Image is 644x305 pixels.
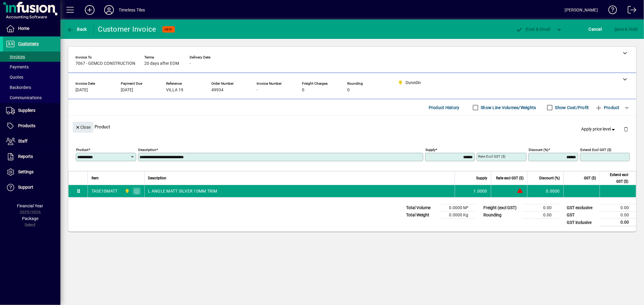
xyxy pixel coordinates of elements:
span: Rate excl GST ($) [496,175,524,181]
button: Product History [426,102,462,113]
span: Close [75,122,91,132]
app-page-header-button: Close [71,124,95,130]
button: Cancel [587,24,604,35]
span: Reports [18,154,33,159]
a: Home [3,21,60,36]
mat-label: Extend excl GST ($) [580,148,611,152]
span: Apply price level [582,126,617,132]
td: 0.00 [523,212,559,219]
span: Description [148,175,167,181]
mat-label: Rate excl GST ($) [478,154,505,159]
td: 0.00 [523,204,559,212]
span: Cancel [589,24,602,34]
td: 0.00 [600,219,636,226]
span: 1.0000 [474,188,488,194]
td: 0.0000 [527,185,563,197]
span: 49934 [211,88,223,93]
a: Suppliers [3,103,60,118]
span: - [257,88,258,93]
button: Post & Email [512,24,553,35]
span: 20 days after EOM [144,61,179,66]
span: 0 [347,88,350,93]
button: Save & Hold [613,24,639,35]
label: Show Line Volumes/Weights [480,105,536,111]
mat-label: Description [138,148,156,152]
span: Discount (%) [539,175,560,181]
td: Total Weight [403,212,439,219]
span: 7067 - GEMCO CONSTRUCTION [75,61,135,66]
div: Product [68,116,636,138]
span: Invoices [6,54,25,59]
td: 0.0000 Kg [439,212,476,219]
a: Payments [3,62,60,72]
span: Dunedin [123,188,130,194]
div: Timeless Tiles [119,5,145,15]
button: Profile [99,5,119,15]
span: P [526,27,529,32]
td: Rounding [480,212,523,219]
mat-label: Product [76,148,88,152]
span: Communications [6,95,42,100]
a: Staff [3,134,60,149]
a: Reports [3,149,60,164]
span: - [190,61,191,66]
button: Close [73,122,93,133]
span: Product History [429,103,460,112]
td: 0.00 [600,212,636,219]
span: Quotes [6,75,23,80]
span: GST ($) [584,175,596,181]
app-page-header-button: Back [60,24,94,35]
a: Quotes [3,72,60,82]
a: Communications [3,93,60,103]
app-page-header-button: Delete [619,126,633,132]
span: [DATE] [121,88,133,93]
td: 0.0000 M³ [439,204,476,212]
a: Support [3,180,60,195]
button: Product [592,102,623,113]
a: Settings [3,165,60,180]
span: Supply [476,175,487,181]
div: [PERSON_NAME] [565,5,598,15]
a: Products [3,118,60,134]
td: Total Volume [403,204,439,212]
a: Knowledge Base [604,1,617,21]
span: Products [18,123,35,128]
a: Invoices [3,52,60,62]
span: 0 [302,88,304,93]
button: Back [65,24,88,35]
button: Delete [619,122,633,136]
span: Backorders [6,85,31,90]
button: Add [80,5,99,15]
span: Item [91,175,99,181]
td: GST [564,212,600,219]
span: Suppliers [18,108,35,113]
label: Show Cost/Profit [554,105,589,111]
span: Home [18,26,29,31]
td: Freight (excl GST) [480,204,523,212]
div: TASE10MATT [91,188,118,194]
span: Customers [18,41,39,46]
span: NEW [165,27,172,31]
span: Extend excl GST ($) [604,171,628,185]
span: Back [67,27,87,32]
mat-label: Supply [425,148,435,152]
a: Logout [623,1,636,21]
mat-label: Discount (%) [529,148,548,152]
a: Backorders [3,82,60,93]
span: Support [18,185,33,190]
div: Customer Invoice [98,24,156,34]
span: Staff [18,139,27,143]
span: ost & Email [515,27,550,32]
span: Settings [18,169,34,174]
span: S [614,27,617,32]
span: Product [595,103,620,112]
td: GST inclusive [564,219,600,226]
span: ave & Hold [614,24,638,34]
span: Financial Year [17,203,43,208]
td: GST exclusive [564,204,600,212]
td: 0.00 [600,204,636,212]
span: VILLA 19 [166,88,183,93]
span: L ANGLE MATT SILVER 10MM TRIM [148,188,217,194]
span: [DATE] [75,88,88,93]
button: Apply price level [579,124,619,135]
